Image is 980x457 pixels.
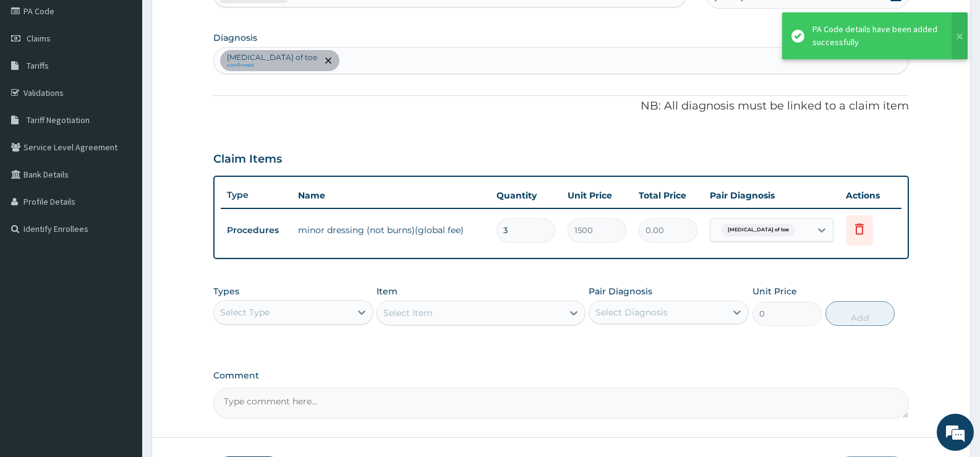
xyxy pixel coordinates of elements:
label: Comment [213,370,909,381]
th: Quantity [490,183,561,208]
img: d_794563401_company_1708531726252_794563401 [23,62,50,93]
label: Types [213,286,239,297]
small: confirmed [227,62,317,69]
th: Actions [840,183,901,208]
span: Tariff Negotiation [27,114,90,126]
div: Select Type [220,306,270,318]
div: Chat with us now [64,69,208,85]
span: Claims [27,33,51,44]
p: [MEDICAL_DATA] of toe [227,53,317,62]
h3: Claim Items [213,153,282,166]
th: Unit Price [561,183,633,208]
span: [MEDICAL_DATA] of toe [722,224,795,236]
div: Minimize live chat window [203,6,232,36]
label: Pair Diagnosis [589,285,652,297]
td: minor dressing (not burns)(global fee) [292,218,490,242]
td: Procedures [221,219,292,242]
th: Type [221,184,292,207]
button: Add [825,301,895,326]
label: Diagnosis [213,32,257,44]
span: We're online! [72,145,171,270]
label: Item [377,285,398,297]
th: Pair Diagnosis [704,183,840,208]
div: Select Diagnosis [595,306,668,318]
span: remove selection option [323,55,334,66]
label: Unit Price [752,285,797,297]
span: Tariffs [27,60,49,71]
div: PA Code details have been added successfully [812,23,940,49]
th: Name [292,183,490,208]
textarea: Type your message and hit 'Enter' [6,316,236,359]
th: Total Price [633,183,704,208]
p: NB: All diagnosis must be linked to a claim item [213,98,909,114]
